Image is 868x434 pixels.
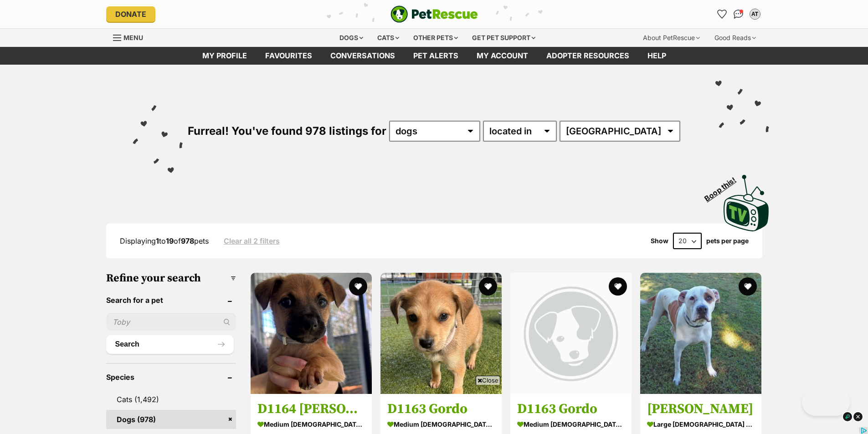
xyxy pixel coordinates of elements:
a: Help [638,47,675,65]
img: D1163 Gordo - Mixed breed Dog [380,273,502,394]
a: Pet alerts [404,47,467,65]
span: Close [476,376,500,385]
div: AT [750,10,760,19]
img: PetRescue TV logo [724,175,769,231]
input: Toby [106,313,236,331]
a: Clear all 2 filters [224,237,280,245]
a: Favourites [256,47,321,65]
strong: 978 [181,236,194,245]
img: close_dark.svg [853,411,863,422]
img: chat-41dd97257d64d25036548639549fe6c8038ab92f7586957e7f3b1b290dea8141.svg [734,10,743,19]
label: pets per page [706,237,749,245]
div: About PetRescue [637,29,706,47]
div: Cats [371,29,406,47]
a: Adopter resources [537,47,638,65]
span: Show [651,237,668,245]
a: My profile [193,47,256,65]
img: Neville - Mastiff Dog [640,273,761,394]
a: My account [467,47,537,65]
h3: Refine your search [106,272,236,285]
img: info_dark.svg [842,411,853,422]
a: Menu [113,29,149,45]
a: conversations [321,47,404,65]
button: Search [106,335,234,353]
button: My account [748,7,762,21]
header: Search for a pet [106,296,236,304]
header: Species [106,373,236,381]
button: favourite [349,277,367,296]
a: Donate [106,6,155,22]
div: Other pets [407,29,464,47]
span: Menu [123,34,143,41]
button: favourite [479,277,497,296]
a: Boop this! [724,167,769,233]
div: Get pet support [466,29,542,47]
span: Boop this! [703,170,745,203]
button: favourite [739,277,757,296]
button: favourite [609,277,627,296]
span: Furreal! You've found 978 listings for [188,124,386,138]
a: PetRescue [390,5,478,23]
strong: 19 [166,236,174,245]
img: D1164 Dorey - Mixed breed Dog [251,273,372,394]
div: Dogs [333,29,370,47]
div: Good Reads [708,29,762,47]
ul: Account quick links [715,7,762,21]
span: Displaying to of pets [120,236,209,245]
strong: 1 [156,236,159,245]
a: Conversations [731,7,746,21]
a: Favourites [715,7,729,21]
img: logo-e224e6f780fb5917bec1dbf3a21bbac754714ae5b6737aabdf751b685950b380.svg [390,5,478,23]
